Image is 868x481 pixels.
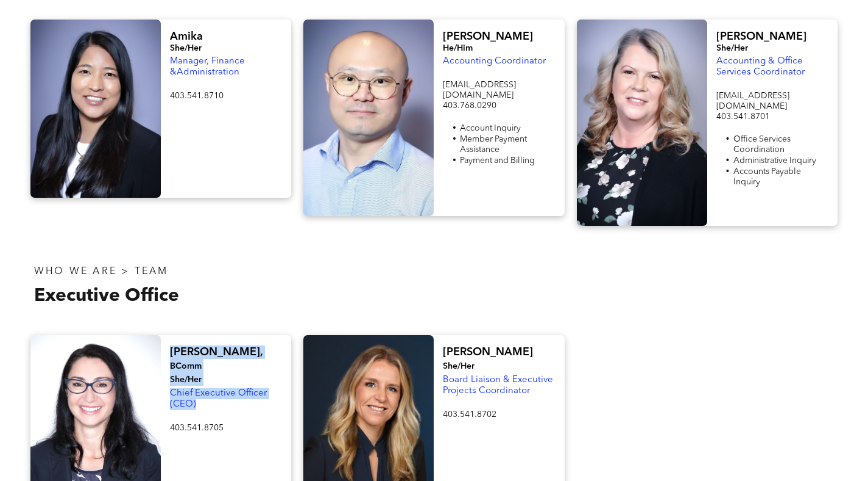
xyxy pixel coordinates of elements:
[443,81,516,99] span: [EMAIL_ADDRESS][DOMAIN_NAME]
[716,92,789,110] span: [EMAIL_ADDRESS][DOMAIN_NAME]
[716,112,770,121] span: 403.541.8701
[443,101,496,110] span: 403.768.0290
[170,92,224,100] span: 403.541.8710
[733,156,816,165] span: Administrative Inquiry
[443,375,553,396] span: Board Liaison & Executive Projects Coordinator
[170,424,224,432] span: 403.541.8705
[170,31,203,42] span: Amika
[733,167,801,186] span: Accounts Payable Inquiry
[460,135,527,154] span: Member Payment Assistance
[170,44,202,52] span: She/Her
[443,31,533,42] span: [PERSON_NAME]
[460,124,521,132] span: Account Inquiry
[170,347,263,358] span: [PERSON_NAME],
[716,31,806,42] span: [PERSON_NAME]
[460,156,535,165] span: Payment and Billing
[34,267,168,277] span: WHO WE ARE > TEAM
[170,389,267,409] span: Chief Executive Officer (CEO)
[34,287,179,305] span: Executive Office
[443,57,546,66] span: Accounting Coordinator
[716,57,805,77] span: Accounting & Office Services Coordinator
[443,44,473,52] span: He/Him
[443,410,496,419] span: 403.541.8702
[443,362,475,371] span: She/Her
[170,362,202,384] span: BComm She/Her
[443,347,533,358] span: [PERSON_NAME]
[733,135,791,154] span: Office Services Coordination
[716,44,748,52] span: She/Her
[170,57,245,77] span: Manager, Finance &Administration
